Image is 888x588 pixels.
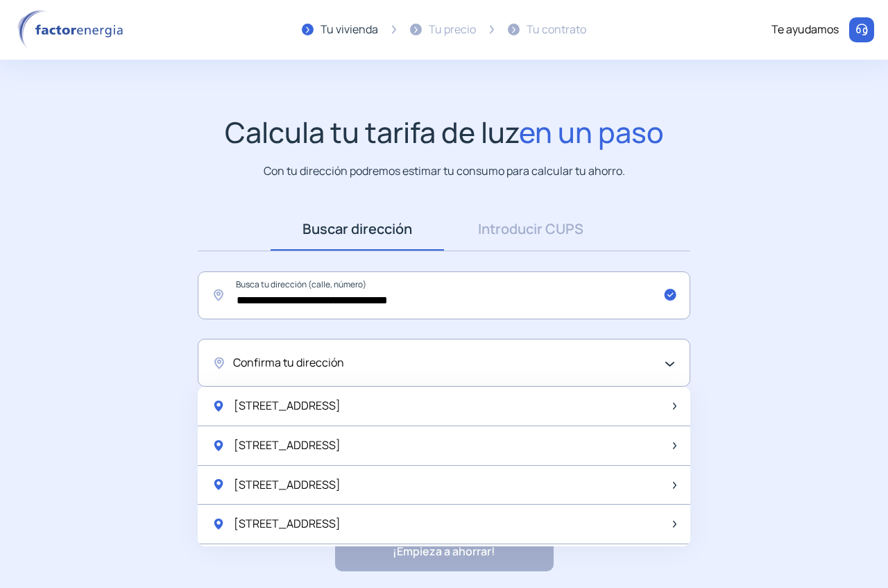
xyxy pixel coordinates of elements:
a: Buscar dirección [271,208,444,251]
span: [STREET_ADDRESS] [234,515,341,533]
img: location-pin-green.svg [212,399,225,413]
p: Con tu dirección podremos estimar tu consumo para calcular tu ahorro. [264,162,625,180]
span: en un paso [519,112,664,151]
img: location-pin-green.svg [212,478,225,492]
a: Introducir CUPS [444,208,617,251]
img: location-pin-green.svg [212,517,225,531]
div: Tu precio [429,21,476,39]
span: Confirma tu dirección [233,354,344,372]
span: [STREET_ADDRESS] [234,437,341,455]
span: [STREET_ADDRESS] [234,397,341,415]
img: arrow-next-item.svg [673,521,676,528]
img: llamar [855,23,869,37]
img: logo factor [14,10,132,50]
div: Tu vivienda [321,21,378,39]
img: arrow-next-item.svg [673,442,676,449]
img: arrow-next-item.svg [673,403,676,410]
img: location-pin-green.svg [212,439,225,453]
span: [STREET_ADDRESS] [234,476,341,494]
img: arrow-next-item.svg [673,482,676,489]
div: Te ayudamos [771,21,839,39]
h1: Calcula tu tarifa de luz [225,115,664,149]
div: Tu contrato [527,21,586,39]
